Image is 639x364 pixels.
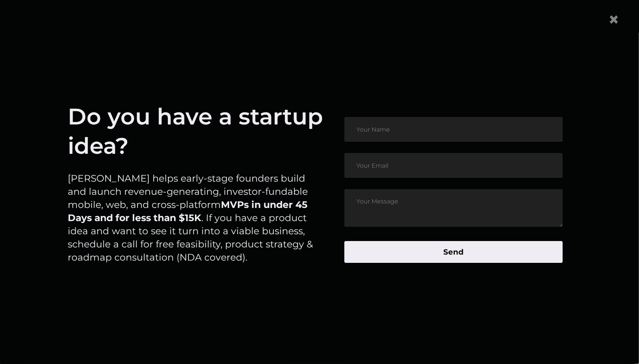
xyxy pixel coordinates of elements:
strong: MVPs in under 45 Days and for less than $15K [68,199,307,223]
input: Your Email [344,153,563,178]
input: Your Name [344,117,563,142]
h1: Do you have a startup idea? [68,102,326,161]
span: × [608,8,619,31]
p: [PERSON_NAME] helps early-stage founders build and launch revenue-generating, investor-fundable m... [68,172,326,264]
button: Send [344,241,563,263]
button: Close [602,4,625,35]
